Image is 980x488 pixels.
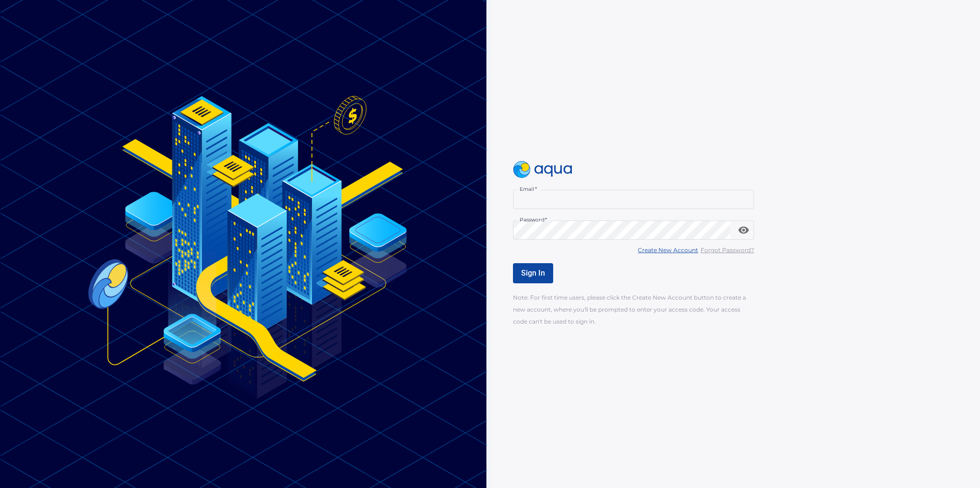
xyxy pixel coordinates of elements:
button: Sign In [513,263,553,283]
u: Forgot Password? [701,246,754,254]
label: Password [520,216,547,223]
span: Sign In [521,268,545,278]
button: toggle password visibility [734,221,753,240]
span: Note: For first time users, please click the Create New Account button to create a new account, w... [513,294,746,325]
img: logo [513,161,572,178]
label: Email [520,186,537,193]
u: Create New Account [638,246,698,254]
